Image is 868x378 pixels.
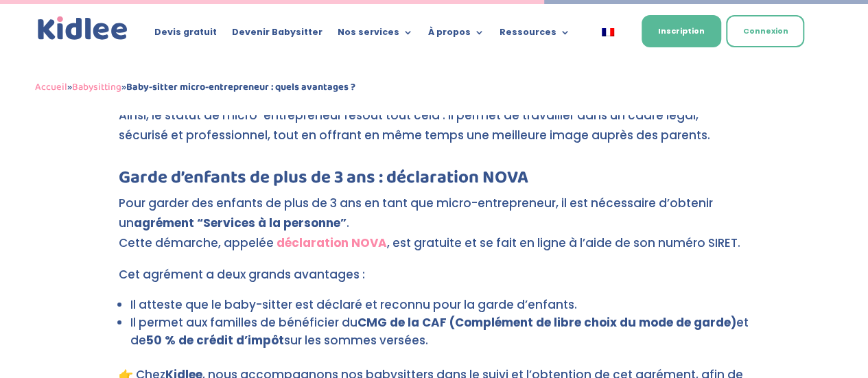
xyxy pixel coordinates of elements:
li: Il permet aux familles de bénéficier du et de sur les sommes versées. [130,314,750,349]
a: Nos services [338,27,413,43]
strong: agrément “Services à la personne” [134,215,347,231]
li: Il atteste que le baby-sitter est déclaré et reconnu pour la garde d’enfants. [130,296,750,314]
a: Devenir Babysitter [232,27,322,43]
p: Ainsi, le statut de micro-entrepreneur résout tout cela : il permet de travailler dans un cadre l... [119,106,750,157]
p: Pour garder des enfants de plus de 3 ans en tant que micro-entrepreneur, il est nécessaire d’obte... [119,193,750,265]
strong: Baby-sitter micro-entrepreneur : quels avantages ? [126,79,355,95]
a: déclaration NOVA [274,235,387,251]
strong: 50 % de crédit d’impôt [146,332,284,349]
a: Ressources [500,27,570,43]
span: » » [35,79,355,95]
strong: CMG de la CAF (Complément de libre choix du mode de garde) [357,314,736,331]
strong: déclaration NOVA [277,235,387,251]
img: logo_kidlee_bleu [35,14,131,43]
a: À propos [428,27,484,43]
a: Accueil [35,79,67,95]
p: Cet agrément a deux grands avantages : [119,265,750,296]
strong: Garde d’enfants de plus de 3 ans : déclaration NOVA [119,163,528,192]
a: Inscription [642,15,721,47]
a: Kidlee Logo [35,14,131,43]
a: Devis gratuit [154,27,217,43]
a: Connexion [726,15,804,47]
img: Français [602,28,614,36]
a: Babysitting [72,79,121,95]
